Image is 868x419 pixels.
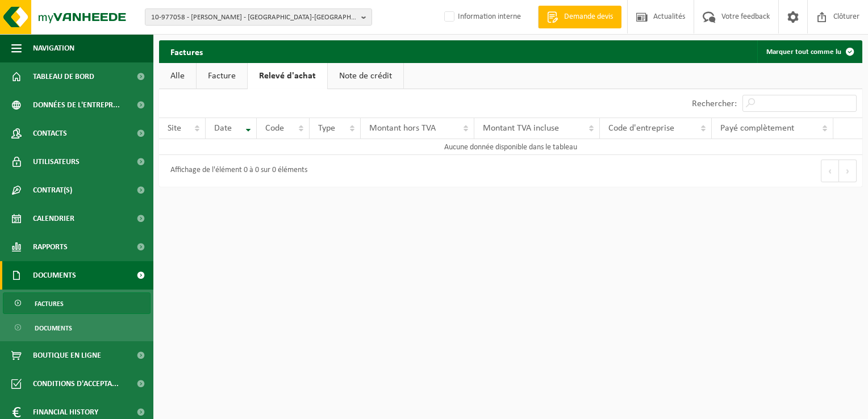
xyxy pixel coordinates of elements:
[197,63,247,89] a: Facture
[483,124,559,133] span: Montant TVA incluse
[3,292,151,314] a: Factures
[720,124,794,133] span: Payé complètement
[3,317,151,338] a: Documents
[757,40,861,63] button: Marquer tout comme lu
[159,40,214,62] h2: Factures
[33,341,101,370] span: Boutique en ligne
[151,9,357,26] span: 10-977058 - [PERSON_NAME] - [GEOGRAPHIC_DATA]-[GEOGRAPHIC_DATA]
[168,124,181,133] span: Site
[33,233,68,261] span: Rapports
[318,124,335,133] span: Type
[265,124,284,133] span: Code
[33,204,74,233] span: Calendrier
[33,148,80,176] span: Utilisateurs
[145,9,372,26] button: 10-977058 - [PERSON_NAME] - [GEOGRAPHIC_DATA]-[GEOGRAPHIC_DATA]
[35,317,72,339] span: Documents
[35,293,64,315] span: Factures
[33,62,94,91] span: Tableau de bord
[248,63,327,89] a: Relevé d'achat
[608,124,674,133] span: Code d'entreprise
[369,124,436,133] span: Montant hors TVA
[561,11,616,23] span: Demande devis
[839,160,857,182] button: Next
[33,176,72,204] span: Contrat(s)
[33,34,74,62] span: Navigation
[328,63,403,89] a: Note de crédit
[214,124,232,133] span: Date
[821,160,839,182] button: Previous
[159,139,862,155] td: Aucune donnée disponible dans le tableau
[538,6,621,28] a: Demande devis
[692,99,737,108] label: Rechercher:
[33,261,76,290] span: Documents
[33,119,67,148] span: Contacts
[159,63,196,89] a: Alle
[33,370,119,398] span: Conditions d'accepta...
[33,91,120,119] span: Données de l'entrepr...
[165,161,307,181] div: Affichage de l'élément 0 à 0 sur 0 éléments
[442,9,521,26] label: Information interne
